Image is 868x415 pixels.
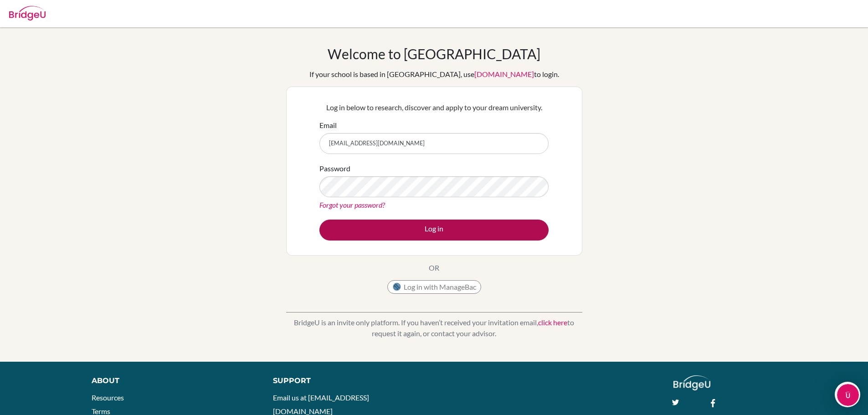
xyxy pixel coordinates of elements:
[273,375,423,386] div: Support
[309,69,559,80] div: If your school is based in [GEOGRAPHIC_DATA], use to login.
[429,262,439,273] p: OR
[387,280,481,294] button: Log in with ManageBac
[328,46,540,62] h1: Welcome to [GEOGRAPHIC_DATA]
[319,102,549,113] p: Log in below to research, discover and apply to your dream university.
[835,382,860,407] iframe: Intercom live chat discovery launcher
[319,163,350,174] label: Password
[319,200,385,209] a: Forgot your password?
[673,375,710,390] img: logo_white@2x-f4f0deed5e89b7ecb1c2cc34c3e3d731f90f0f143d5ea2071677605dd97b5244.png
[319,120,337,131] label: Email
[837,384,859,406] iframe: Intercom live chat
[538,318,567,327] a: click here
[474,70,534,78] a: [DOMAIN_NAME]
[92,393,124,402] a: Resources
[286,317,582,339] p: BridgeU is an invite only platform. If you haven’t received your invitation email, to request it ...
[9,6,46,20] img: Bridge-U
[319,220,549,241] button: Log in
[92,375,252,386] div: About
